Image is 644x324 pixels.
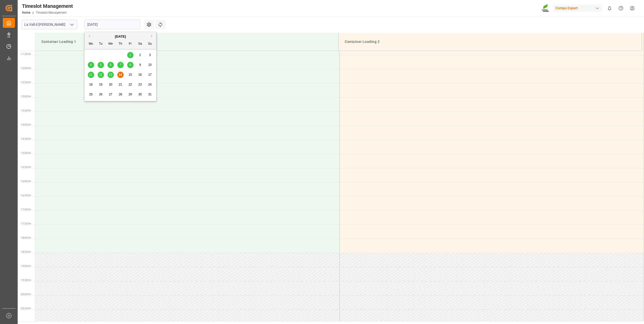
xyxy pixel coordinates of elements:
[108,62,114,68] div: Choose Wednesday, August 6th, 2025
[99,93,102,96] span: 26
[88,62,94,68] div: Choose Monday, August 4th, 2025
[119,73,122,76] span: 14
[90,63,92,67] span: 4
[127,62,133,68] div: Choose Friday, August 8th, 2025
[21,123,31,126] span: 14:00 Hr
[21,166,31,169] span: 15:30 Hr
[127,91,133,98] div: Choose Friday, August 29th, 2025
[137,91,143,98] div: Choose Saturday, August 30th, 2025
[128,93,132,96] span: 29
[21,251,31,253] span: 18:30 Hr
[127,72,133,78] div: Choose Friday, August 15th, 2025
[88,91,94,98] div: Choose Monday, August 25th, 2025
[84,20,140,29] input: DD.MM.YYYY
[127,52,133,58] div: Choose Friday, August 1st, 2025
[98,91,104,98] div: Choose Tuesday, August 26th, 2025
[21,152,31,154] span: 15:00 Hr
[147,62,153,68] div: Choose Sunday, August 10th, 2025
[108,82,114,88] div: Choose Wednesday, August 20th, 2025
[604,3,615,14] button: show 0 new notifications
[108,72,114,78] div: Choose Wednesday, August 13th, 2025
[343,37,638,46] div: Container Loading 2
[99,83,102,86] span: 19
[21,293,31,296] span: 20:00 Hr
[22,11,30,14] a: Home
[138,83,142,86] span: 23
[137,52,143,58] div: Choose Saturday, August 2nd, 2025
[138,93,142,96] span: 30
[21,95,31,98] span: 13:00 Hr
[88,82,94,88] div: Choose Monday, August 18th, 2025
[148,93,151,96] span: 31
[21,53,31,56] span: 11:30 Hr
[21,236,31,239] span: 18:00 Hr
[148,63,151,67] span: 10
[119,83,122,86] span: 21
[137,72,143,78] div: Choose Saturday, August 16th, 2025
[151,35,154,38] button: Next Month
[553,3,604,13] button: Compo Expert
[117,91,124,98] div: Choose Thursday, August 28th, 2025
[138,73,142,76] span: 16
[99,73,102,76] span: 12
[21,194,31,197] span: 16:30 Hr
[21,109,31,112] span: 13:30 Hr
[98,82,104,88] div: Choose Tuesday, August 19th, 2025
[109,93,112,96] span: 27
[21,81,31,84] span: 12:30 Hr
[149,53,151,57] span: 3
[147,82,153,88] div: Choose Sunday, August 24th, 2025
[137,41,143,47] div: Sa
[147,41,153,47] div: Su
[137,62,143,68] div: Choose Saturday, August 9th, 2025
[542,4,550,13] img: Screenshot%202023-09-29%20at%2010.02.21.png_1712312052.png
[139,53,141,57] span: 2
[89,93,92,96] span: 25
[88,41,94,47] div: Mo
[98,41,104,47] div: Tu
[108,91,114,98] div: Choose Wednesday, August 27th, 2025
[109,73,112,76] span: 13
[119,93,122,96] span: 28
[147,52,153,58] div: Choose Sunday, August 3rd, 2025
[87,35,90,38] button: Previous Month
[89,83,92,86] span: 18
[21,279,31,282] span: 19:30 Hr
[127,41,133,47] div: Fr
[148,73,151,76] span: 17
[120,63,121,67] span: 7
[21,180,31,183] span: 16:00 Hr
[553,5,602,12] div: Compo Expert
[129,53,131,57] span: 1
[129,63,131,67] span: 8
[68,21,75,29] button: open menu
[21,20,77,29] input: Type to search/select
[21,67,31,70] span: 12:00 Hr
[147,91,153,98] div: Choose Sunday, August 31st, 2025
[110,63,112,67] span: 6
[21,138,31,140] span: 14:30 Hr
[21,265,31,267] span: 19:00 Hr
[128,83,132,86] span: 22
[108,41,114,47] div: We
[117,82,124,88] div: Choose Thursday, August 21st, 2025
[39,37,334,46] div: Container Loading 1
[148,83,151,86] span: 24
[22,2,73,10] div: Timeslot Management
[98,72,104,78] div: Choose Tuesday, August 12th, 2025
[147,72,153,78] div: Choose Sunday, August 17th, 2025
[21,307,31,310] span: 20:30 Hr
[89,73,92,76] span: 11
[109,83,112,86] span: 20
[615,3,627,14] button: Help Center
[137,82,143,88] div: Choose Saturday, August 23rd, 2025
[127,82,133,88] div: Choose Friday, August 22nd, 2025
[100,63,102,67] span: 5
[117,62,124,68] div: Choose Thursday, August 7th, 2025
[117,72,124,78] div: Choose Thursday, August 14th, 2025
[139,63,141,67] span: 9
[21,222,31,225] span: 17:30 Hr
[88,72,94,78] div: Choose Monday, August 11th, 2025
[21,208,31,211] span: 17:00 Hr
[128,73,132,76] span: 15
